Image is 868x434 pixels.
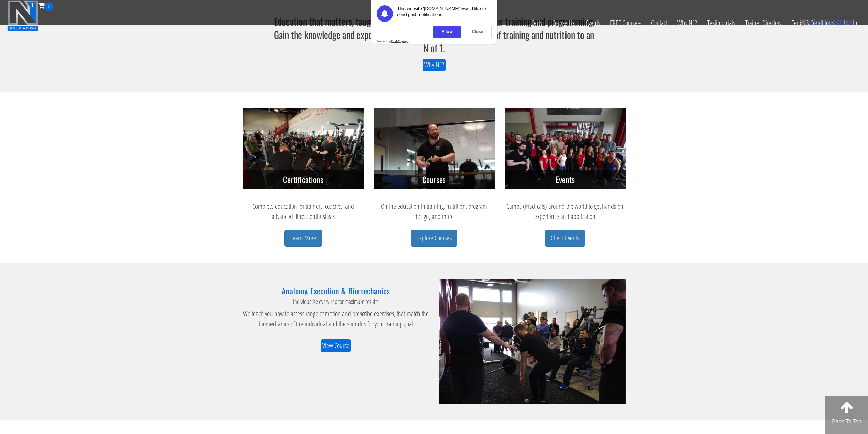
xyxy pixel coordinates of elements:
[374,108,495,189] img: n1-courses
[374,201,495,222] p: Online education in training, nutrition, program design, and more
[433,26,461,38] div: Allow
[505,170,626,189] h3: Events
[439,279,626,404] img: n1-anatomy-biomechanics-execution
[321,339,351,352] a: View Course
[834,18,851,26] bdi: 0.00
[786,11,839,35] a: Terms & Conditions
[243,309,429,329] p: We teach you how to assess range of motion and prescribe exercises, that match the biomechanics o...
[799,18,851,26] a: 0 items: $0.00
[397,5,492,22] div: This website '[DOMAIN_NAME]' would like to send push notifications
[740,11,786,35] a: Trainer Directory
[834,18,838,26] span: $
[243,298,429,305] h4: Individualize every rep for maximum results
[505,201,626,222] p: Camps (Practicals) around the world to get hands-on experience and application
[814,18,832,26] span: items:
[505,108,626,189] img: n1-events
[839,11,863,35] a: Log In
[243,108,364,189] img: n1-certifications
[646,11,672,35] a: Contact
[7,0,38,31] img: n1-education
[45,2,53,11] span: 0
[808,18,812,26] span: 0
[423,59,446,71] a: Why N1?
[526,11,547,35] a: Certs
[243,201,364,222] p: Complete education for trainers, coaches, and advanced fitness enthusiasts
[702,11,740,35] a: Testimonials
[581,11,605,35] a: Events
[284,230,322,247] a: Learn More
[243,286,429,295] h3: Anatomy, Execution & Biomechanics
[799,19,806,26] img: icon11.png
[605,11,646,35] a: FREE Course
[272,15,597,55] h3: Education that matters, taught in a way that directly applies to your training and programming. G...
[672,11,702,35] a: Why N1?
[377,40,409,43] div: Powered by
[391,40,408,43] strong: PushEngage
[374,170,495,189] h3: Courses
[545,230,585,247] a: Check Events
[547,11,581,35] a: Course List
[38,1,53,10] a: 0
[411,230,457,247] a: Explore Courses
[825,418,868,426] p: Back To Top
[243,170,364,189] h3: Certifications
[464,26,492,38] div: Close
